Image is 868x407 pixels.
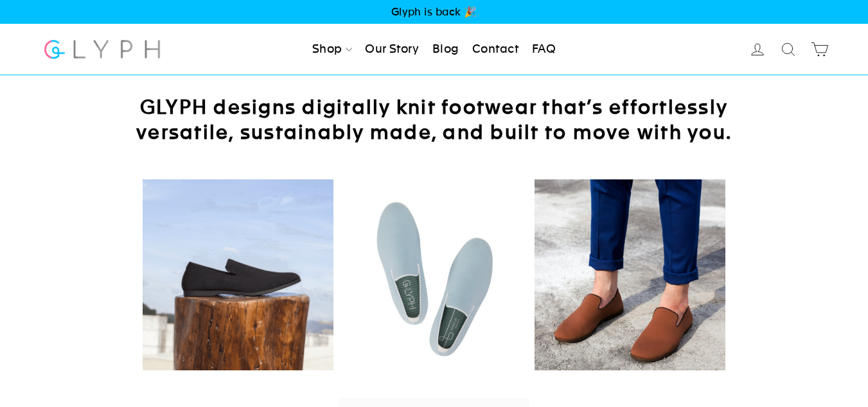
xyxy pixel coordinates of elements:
img: Glyph [42,32,163,66]
a: Blog [427,35,465,64]
a: Shop [307,35,357,64]
ul: Primary [307,35,561,64]
a: FAQ [527,35,561,64]
a: Contact [467,35,524,64]
h2: GLYPH designs digitally knit footwear that’s effortlessly versatile, sustainably made, and built ... [113,95,756,145]
a: Our Story [360,35,424,64]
